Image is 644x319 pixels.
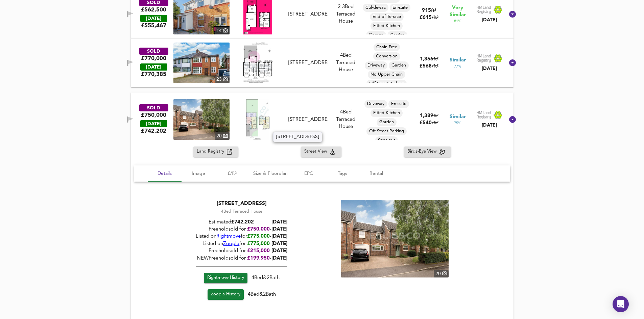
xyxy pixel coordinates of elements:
[330,169,355,178] span: Tags
[363,169,389,178] span: Rental
[131,92,514,147] div: SOLD£750,000 [DATE]£742,202property thumbnail 20 Floorplan[STREET_ADDRESS]4Bed Terraced HouseDriv...
[377,119,397,125] span: Garden
[331,52,361,74] div: 4 Bed Terraced House
[253,169,288,178] span: Size & Floorplan
[377,118,397,126] div: Garden
[186,169,211,178] span: Image
[341,200,448,277] a: property thumbnail 20
[141,22,166,29] span: £ 555,467
[196,219,287,226] div: Estimated
[304,148,330,156] span: Street View
[215,76,230,83] div: 23
[341,200,448,277] img: property thumbnail
[450,57,466,64] span: Similar
[173,43,230,83] img: property thumbnail
[476,122,503,129] div: [DATE]
[271,241,287,246] span: [DATE]
[365,61,387,70] div: Driveway
[366,80,407,88] div: Off Street Parking
[364,101,387,107] span: Driveway
[433,270,448,277] div: 20
[364,100,387,108] div: Driveway
[613,296,629,312] div: Open Intercom Messenger
[375,136,398,144] div: Spacious
[139,104,168,111] div: SOLD
[271,249,287,254] span: [DATE]
[131,38,514,87] div: SOLD£770,000 [DATE]£770,385property thumbnail 23 Floorplan[STREET_ADDRESS]4Bed Terraced HouseChai...
[247,241,270,246] span: £775,000
[508,10,517,18] svg: Show Details
[368,72,405,78] span: No Upper Chain
[223,241,239,246] span: Zoopla
[371,23,403,29] span: Fitted Kitchen
[366,127,407,135] div: Off Street Parking
[371,22,403,30] div: Fitted Kitchen
[420,57,433,62] span: 1,356
[476,111,503,119] img: Land Registry
[247,249,270,254] span: £ 215,000
[196,233,287,240] div: Listed on for -
[173,99,230,140] img: property thumbnail
[476,5,503,14] img: Land Registry
[173,43,230,83] a: property thumbnail 23
[370,13,404,21] div: End of Terrace
[454,121,461,126] span: 75 %
[140,120,167,127] div: [DATE]
[331,109,361,130] div: 4 Bed Terraced House
[388,100,409,108] div: En-suite
[432,64,438,69] span: / ft²
[366,32,386,38] span: Garage
[420,15,438,20] span: £ 615
[476,17,503,23] div: [DATE]
[366,81,407,87] span: Off Street Parking
[141,6,166,14] div: £562,500
[387,31,407,39] div: Garden
[271,234,287,239] span: [DATE]
[286,59,330,67] div: 15 Bunns Lane, NW7 2DX
[365,62,387,69] span: Driveway
[450,113,466,121] span: Similar
[196,273,287,289] div: 4 Bed & 2 Bath
[141,127,166,135] span: £ 742,202
[420,121,438,126] span: £ 540
[433,57,438,61] span: ft²
[197,148,227,156] span: Land Registry
[288,116,328,123] div: [STREET_ADDRESS]
[431,8,436,13] span: ft²
[331,3,361,25] div: Terraced House
[388,101,409,107] span: En-suite
[375,137,398,143] span: Spacious
[373,52,400,60] div: Conversion
[271,227,287,232] span: [DATE]
[296,169,321,178] span: EPC
[196,209,287,215] div: 4 Bed Terraced House
[389,61,409,70] div: Garden
[366,128,407,134] span: Off Street Parking
[432,16,438,20] span: / ft²
[219,169,245,178] span: £/ft²
[432,121,438,125] span: / ft²
[454,64,461,69] span: 77 %
[433,114,438,118] span: ft²
[373,53,400,59] span: Conversion
[243,43,273,83] img: Floorplan
[173,99,230,140] a: property thumbnail 20
[371,109,403,117] div: Fitted Kitchen
[141,111,166,119] div: £750,000
[370,14,404,20] span: End of Terrace
[207,289,243,300] a: Zoopla History
[389,62,409,69] span: Garden
[407,148,439,156] span: Birds-Eye View
[363,4,388,12] div: Cul-de-sac
[508,59,517,67] svg: Show Details
[476,65,503,72] div: [DATE]
[247,256,270,261] span: £ 199,950
[231,220,254,225] span: £ 742,202
[204,273,247,283] a: Rightmove History
[215,132,230,140] div: 20
[363,5,388,11] span: Cul-de-sac
[215,27,230,34] div: 14
[141,55,166,62] div: £770,000
[454,19,461,24] span: 81 %
[476,54,503,63] img: Land Registry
